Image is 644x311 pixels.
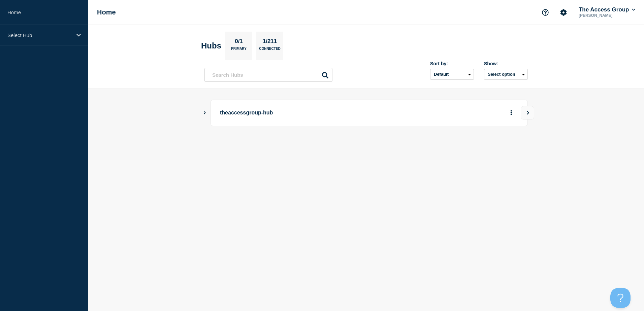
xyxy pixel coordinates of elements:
[232,38,246,47] p: 0/1
[97,8,116,16] h1: Home
[538,5,552,20] button: Support
[556,5,571,20] button: Account settings
[577,6,637,13] button: The Access Group
[220,107,406,119] p: theaccessgroup-hub
[231,47,247,54] p: Primary
[260,38,280,47] p: 1/211
[7,32,72,38] p: Select Hub
[577,13,637,18] p: [PERSON_NAME]
[507,107,516,119] button: More actions
[521,106,534,119] button: View
[201,41,221,50] h2: Hubs
[259,47,280,54] p: Connected
[484,69,528,80] button: Select option
[203,110,206,115] button: Show Connected Hubs
[610,288,631,308] iframe: Help Scout Beacon - Open
[204,68,332,82] input: Search Hubs
[484,61,528,66] div: Show:
[430,69,474,80] select: Sort by
[430,61,474,66] div: Sort by:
